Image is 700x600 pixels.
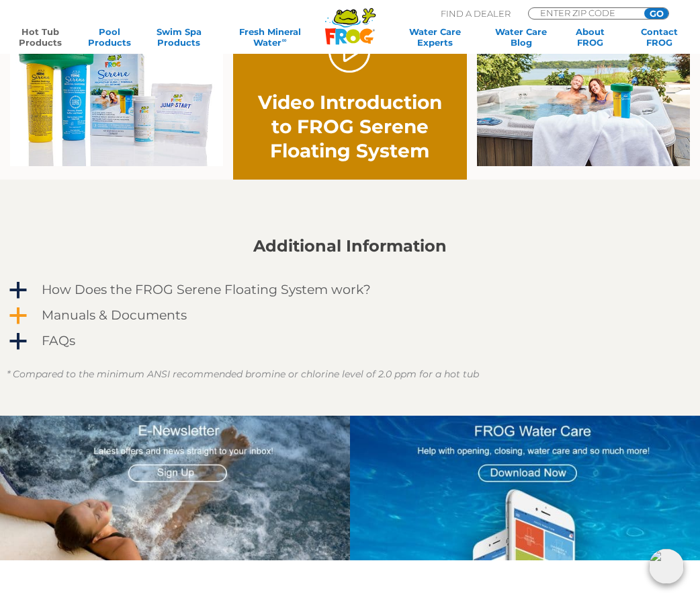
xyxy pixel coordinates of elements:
img: openIcon [649,549,684,584]
h4: Manuals & Documents [42,308,187,323]
h2: Additional Information [7,237,693,256]
input: Zip Code Form [539,8,629,17]
a: AboutFROG [564,26,617,48]
a: Hot TubProducts [13,26,67,48]
a: Water CareExperts [391,26,478,48]
h2: Video Introduction to FROG Serene Floating System [257,90,443,163]
a: a Manuals & Documents [7,305,693,326]
a: a FAQs [7,330,693,352]
span: a [8,332,28,352]
a: PoolProducts [83,26,136,48]
a: Swim SpaProducts [152,26,206,48]
img: serene-family [10,12,223,166]
span: a [8,280,28,301]
em: * Compared to the minimum ANSI recommended bromine or chlorine level of 2.0 ppm for a hot tub [7,368,479,380]
img: serene-floater-hottub [477,12,690,166]
img: App Graphic [350,416,700,561]
a: Water CareBlog [494,26,548,48]
input: GO [644,8,668,19]
a: ContactFROG [633,26,687,48]
h4: FAQs [42,334,75,348]
a: a How Does the FROG Serene Floating System work? [7,279,693,301]
sup: ∞ [281,36,286,44]
h4: How Does the FROG Serene Floating System work? [42,283,371,297]
p: Find A Dealer [441,7,511,20]
span: a [8,306,28,326]
a: Fresh MineralWater∞ [221,26,318,48]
